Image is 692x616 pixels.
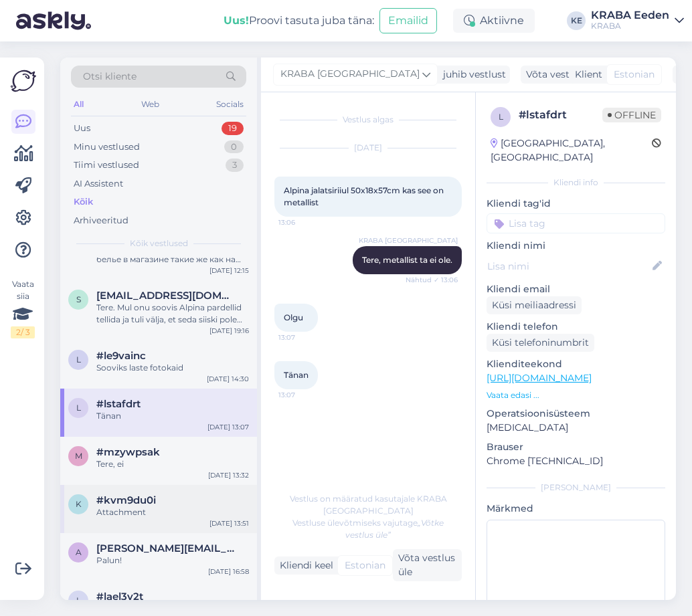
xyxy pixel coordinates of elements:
[487,239,665,253] p: Kliendi nimi
[96,591,143,603] span: #lael3v2t
[487,213,665,233] input: Lisa tag
[292,518,444,540] span: Vestluse ülevõtmiseks vajutage
[209,266,249,276] div: [DATE] 12:15
[280,67,420,82] span: KRABA [GEOGRAPHIC_DATA]
[567,11,586,30] div: KE
[487,482,665,494] div: [PERSON_NAME]
[71,96,86,113] div: All
[290,494,447,516] span: Vestlus on määratud kasutajale KRABA [GEOGRAPHIC_DATA]
[487,320,665,334] p: Kliendi telefon
[76,294,81,304] span: S
[74,140,140,154] div: Minu vestlused
[96,362,249,374] div: Sooviks laste fotokaid
[96,458,249,470] div: Tere, ei
[602,108,661,122] span: Offline
[362,255,452,265] span: Tere, metallist ta ei ole.
[487,197,665,211] p: Kliendi tag'id
[96,494,156,506] span: #kvm9du0i
[487,407,665,421] p: Operatsioonisüsteem
[487,357,665,371] p: Klienditeekond
[487,502,665,516] p: Märkmed
[96,542,236,554] span: angelica.rumjantsevv@gmail.com
[278,332,329,342] span: 13:07
[274,142,462,154] div: [DATE]
[591,10,669,21] div: KRABA Eeden
[96,506,249,518] div: Attachment
[74,122,90,135] div: Uus
[76,595,81,605] span: l
[284,370,309,380] span: Tänan
[74,177,123,191] div: AI Assistent
[130,237,188,249] span: Kõik vestlused
[139,96,162,113] div: Web
[207,374,249,384] div: [DATE] 14:30
[96,398,141,410] span: #lstafdrt
[74,214,128,227] div: Arhiveeritud
[209,518,249,528] div: [DATE] 13:51
[487,259,650,274] input: Lisa nimi
[75,451,82,461] span: m
[491,136,652,165] div: [GEOGRAPHIC_DATA], [GEOGRAPHIC_DATA]
[345,558,385,573] span: Estonian
[487,421,665,435] p: [MEDICAL_DATA]
[499,112,503,122] span: l
[570,68,602,82] div: Klient
[208,567,249,577] div: [DATE] 16:58
[487,177,665,189] div: Kliendi info
[487,334,594,352] div: Küsi telefoninumbrit
[222,122,244,135] div: 19
[11,278,35,338] div: Vaata siia
[224,140,244,154] div: 0
[359,235,458,245] span: KRABA [GEOGRAPHIC_DATA]
[96,302,249,326] div: Tere. Mul onu soovis Alpina pardellid tellida ja tuli välja, et seda siiski pole laos ja lubati r...
[74,159,139,172] div: Tiimi vestlused
[591,21,669,31] div: KRABA
[519,107,602,123] div: # lstafdrt
[284,312,303,322] span: Olgu
[379,8,437,33] button: Emailid
[591,10,684,31] a: KRABA EedenKRABA
[278,217,329,227] span: 13:06
[487,372,592,384] a: [URL][DOMAIN_NAME]
[487,282,665,296] p: Kliendi email
[96,290,236,302] span: Stevelimeribel@gmail.com
[487,440,665,454] p: Brauser
[487,389,665,401] p: Vaata edasi ...
[438,68,506,82] div: juhib vestlust
[226,159,244,172] div: 3
[453,9,535,33] div: Aktiivne
[213,96,246,113] div: Socials
[521,66,605,84] div: Võta vestlus üle
[406,275,458,285] span: Nähtud ✓ 13:06
[278,390,329,400] span: 13:07
[83,70,137,84] span: Otsi kliente
[207,422,249,432] div: [DATE] 13:07
[274,558,333,573] div: Kliendi keel
[393,549,462,581] div: Võta vestlus üle
[76,499,82,509] span: k
[11,68,36,94] img: Askly Logo
[224,14,249,27] b: Uus!
[487,296,582,314] div: Küsi meiliaadressi
[224,13,374,29] div: Proovi tasuta juba täna:
[487,454,665,468] p: Chrome [TECHNICAL_ID]
[11,326,35,338] div: 2 / 3
[96,446,160,458] span: #mzywpsak
[209,326,249,336] div: [DATE] 19:16
[74,195,93,209] div: Kõik
[96,350,146,362] span: #le9vainc
[274,114,462,126] div: Vestlus algas
[284,185,446,207] span: Alpina jalatsiriiul 50x18x57cm kas see on metallist
[76,403,81,413] span: l
[208,470,249,480] div: [DATE] 13:32
[614,68,655,82] span: Estonian
[96,410,249,422] div: Tänan
[76,354,81,365] span: l
[76,547,82,557] span: a
[96,554,249,567] div: Palun!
